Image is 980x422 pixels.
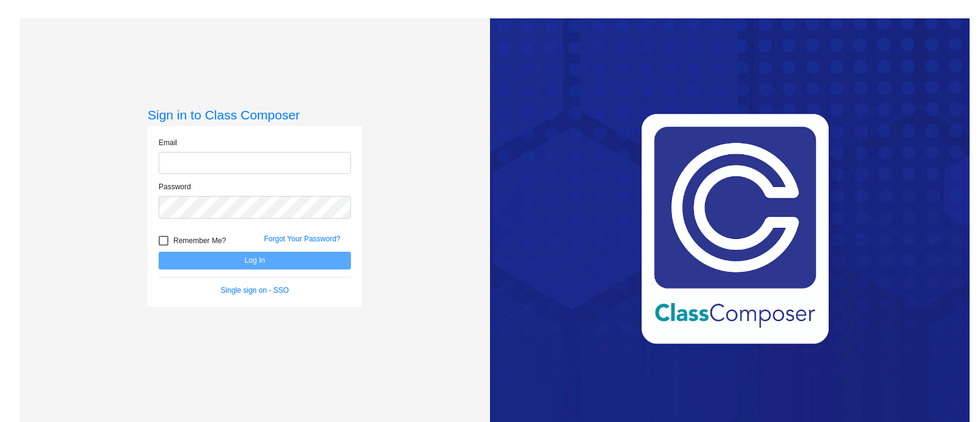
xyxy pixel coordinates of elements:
[159,252,351,269] button: Log In
[221,286,288,295] a: Single sign on - SSO
[159,137,177,148] label: Email
[148,107,362,122] h3: Sign in to Class Composer
[264,235,341,243] a: Forgot Your Password?
[173,233,226,248] span: Remember Me?
[159,181,191,192] label: Password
